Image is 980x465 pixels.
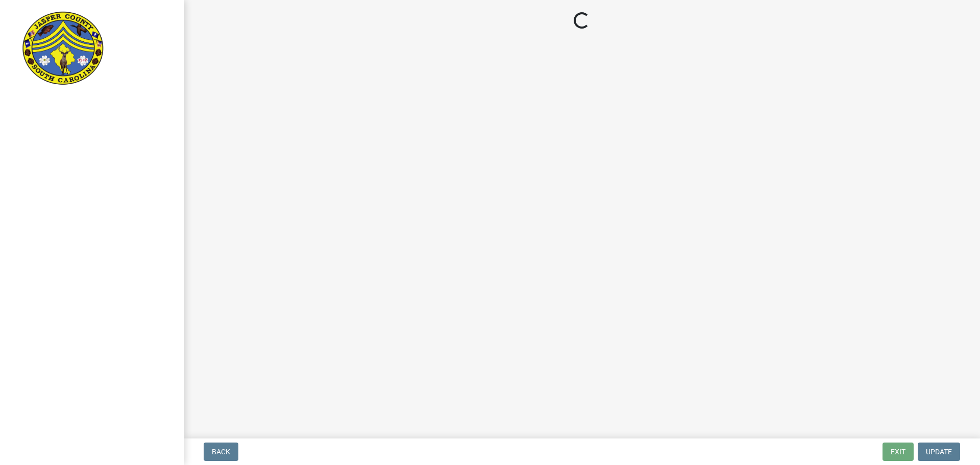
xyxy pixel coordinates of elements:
button: Update [918,443,960,461]
button: Exit [883,443,914,461]
img: Jasper County, South Carolina [20,11,106,87]
span: Back [212,448,230,456]
button: Back [204,443,238,461]
span: Update [926,448,952,456]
